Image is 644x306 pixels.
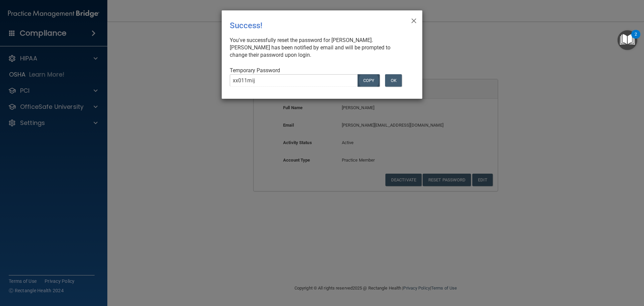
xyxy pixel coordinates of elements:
[385,74,402,87] button: OK
[230,67,280,74] span: Temporary Password
[618,30,637,50] button: Open Resource Center, 2 new notifications
[635,34,637,43] div: 2
[230,37,409,59] div: You've successfully reset the password for [PERSON_NAME]. [PERSON_NAME] has been notified by emai...
[230,16,387,35] div: Success!
[411,13,417,27] span: ×
[610,260,636,285] iframe: To enrich screen reader interactions, please activate Accessibility in Grammarly extension settings
[358,74,380,87] button: COPY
